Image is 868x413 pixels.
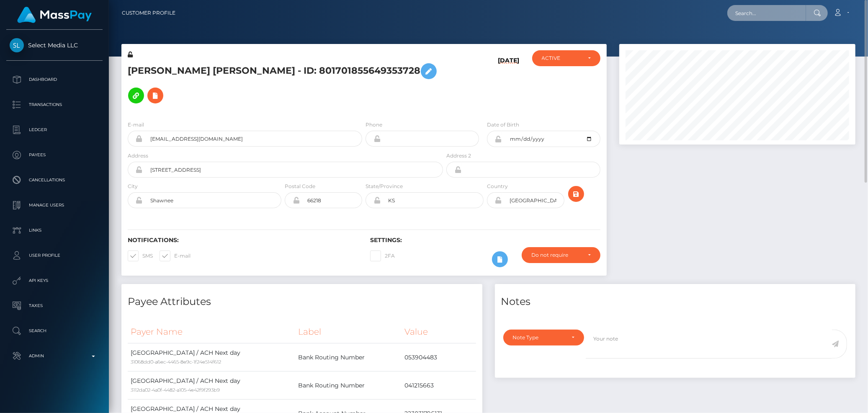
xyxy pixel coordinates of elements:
[6,295,103,316] a: Taxes
[10,350,99,362] p: Admin
[402,320,476,343] th: Value
[446,152,471,160] label: Address 2
[366,121,382,129] label: Phone
[531,252,581,258] div: Do not require
[6,270,103,291] a: API Keys
[128,237,358,244] h6: Notifications:
[6,145,103,165] a: Payees
[6,245,103,266] a: User Profile
[285,183,315,190] label: Postal Code
[128,320,296,343] th: Payer Name
[10,224,99,237] p: Links
[6,119,103,140] a: Ledger
[6,69,103,90] a: Dashboard
[513,334,565,341] div: Note Type
[128,372,296,400] td: [GEOGRAPHIC_DATA] / ACH Next day
[160,250,191,261] label: E-mail
[503,330,585,346] button: Note Type
[10,274,99,287] p: API Keys
[131,359,221,365] small: 31068dd0-a6ec-4465-8e9c-1f24e514f612
[296,343,402,372] td: Bank Routing Number
[6,220,103,241] a: Links
[10,249,99,262] p: User Profile
[6,320,103,341] a: Search
[10,325,99,337] p: Search
[10,149,99,161] p: Payees
[370,250,395,261] label: 2FA
[128,59,438,108] h5: [PERSON_NAME] [PERSON_NAME] - ID: 801701855649353728
[10,299,99,312] p: Taxes
[402,372,476,400] td: 041215663
[128,183,138,190] label: City
[498,57,520,111] h6: [DATE]
[131,387,220,393] small: 3112da02-4a0f-4482-a105-4e42f9f293b9
[6,195,103,216] a: Manage Users
[10,38,24,52] img: Select Media LLC
[522,247,600,263] button: Do not require
[10,199,99,212] p: Manage Users
[6,41,103,49] span: Select Media LLC
[6,346,103,367] a: Admin
[6,94,103,115] a: Transactions
[296,320,402,343] th: Label
[487,121,519,129] label: Date of Birth
[366,183,403,190] label: State/Province
[10,174,99,186] p: Cancellations
[10,124,99,136] p: Ledger
[128,343,296,372] td: [GEOGRAPHIC_DATA] / ACH Next day
[370,237,600,244] h6: Settings:
[128,250,153,261] label: SMS
[10,73,99,86] p: Dashboard
[532,50,600,66] button: ACTIVE
[501,294,850,309] h4: Notes
[122,4,175,22] a: Customer Profile
[10,98,99,111] p: Transactions
[128,121,144,129] label: E-mail
[128,294,476,309] h4: Payee Attributes
[128,152,148,160] label: Address
[17,7,92,23] img: MassPay Logo
[487,183,508,190] label: Country
[542,55,581,62] div: ACTIVE
[6,170,103,191] a: Cancellations
[296,372,402,400] td: Bank Routing Number
[402,343,476,372] td: 053904483
[727,5,806,21] input: Search...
